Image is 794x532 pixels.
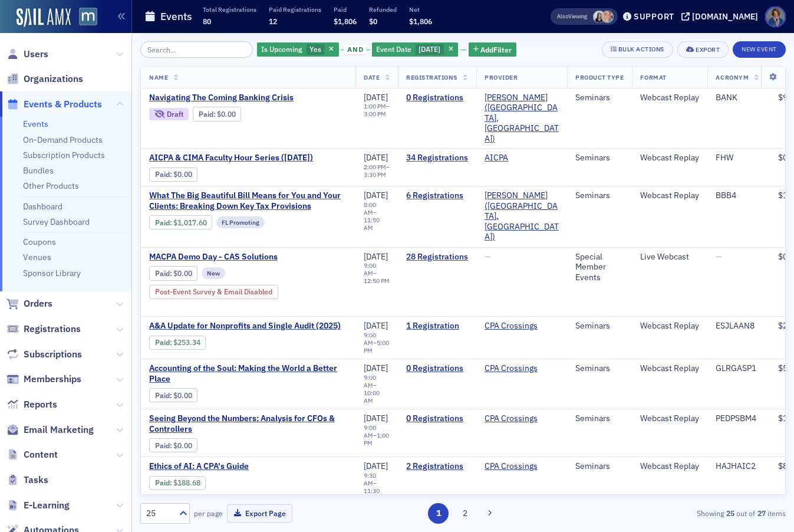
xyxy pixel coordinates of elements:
a: Bundles [23,165,54,176]
div: – [364,163,390,179]
span: $0.00 [173,391,192,400]
a: Registrations [6,323,81,336]
a: Paid [199,110,213,119]
span: Dee Sullivan [601,11,614,23]
a: CPA Crossings [485,413,538,424]
a: Orders [6,297,52,310]
div: HAJHAIC2 [716,461,762,472]
span: Werner-Rocca (Flourtown, PA) [485,191,559,242]
p: Total Registrations [203,5,256,14]
div: Seminars [575,93,624,103]
time: 8:00 AM [364,201,376,216]
span: Seeing Beyond the Numbers: Analysis for CFOs & Controllers [149,413,347,434]
time: 1:00 PM [364,102,386,110]
div: Special Member Events [575,252,624,283]
div: Seminars [575,461,624,472]
a: View Homepage [71,8,97,28]
a: Paid [155,170,170,179]
div: Webcast Replay [640,191,699,201]
div: Paid: 0 - $0 [149,438,197,452]
a: Subscription Products [23,150,105,160]
div: Paid: 1 - $25334 [149,336,206,350]
div: Paid: 0 - $0 [193,107,241,121]
span: Organizations [24,73,83,86]
time: 2:00 PM [364,163,386,171]
div: PEDPSBM4 [716,413,762,424]
div: Seminars [575,153,624,163]
a: Memberships [6,373,81,386]
span: Kelly Brown [593,11,605,23]
span: Product Type [575,73,624,81]
label: per page [194,508,223,518]
time: 9:00 AM [364,331,376,347]
a: CPA Crossings [485,321,538,331]
span: — [716,251,722,262]
span: Tasks [24,474,48,487]
span: : [155,478,173,487]
button: Export [677,41,729,58]
span: $1,806 [334,17,357,26]
strong: 25 [724,508,736,518]
a: Survey Dashboard [23,216,90,227]
a: Events & Products [6,98,102,111]
div: – [364,331,390,354]
a: AICPA [485,153,508,163]
span: E-Learning [24,499,70,512]
a: CPA Crossings [485,363,538,374]
a: 1 Registration [406,321,468,331]
div: 9/26/2025 [372,42,458,57]
div: BANK [716,93,762,103]
button: New Event [733,41,786,58]
span: Registrations [24,323,81,336]
a: Dashboard [23,201,62,212]
a: Paid [155,269,170,278]
a: Subscriptions [6,348,82,361]
div: [DOMAIN_NAME] [692,11,758,22]
button: AddFilter [469,42,517,57]
span: 80 [203,17,211,26]
button: Export Page [227,504,292,523]
div: BBB4 [716,191,762,201]
span: : [155,218,173,227]
span: [DATE] [364,461,388,471]
a: Paid [155,478,170,487]
span: Add Filter [480,44,512,55]
div: FHW [716,153,762,163]
a: Ethics of AI: A CPA's Guide [149,461,347,472]
span: Content [24,448,58,461]
a: Events [23,119,48,129]
a: Users [6,48,48,61]
a: Other Products [23,180,79,191]
div: Draft [167,111,183,117]
span: [DATE] [364,92,388,103]
a: Coupons [23,237,56,247]
p: Net [409,5,432,14]
a: What The Big Beautiful Bill Means for You and Your Clients: Breaking Down Key Tax Provisions [149,191,347,211]
span: : [155,391,173,400]
span: Reports [24,398,57,411]
span: CPA Crossings [485,461,559,472]
span: Email Marketing [24,423,94,436]
a: Email Marketing [6,423,94,436]
div: – [364,424,390,447]
button: 1 [428,503,449,524]
span: Acronym [716,73,749,81]
span: CPA Crossings [485,363,559,374]
span: Name [149,73,168,81]
span: : [155,338,173,347]
span: : [155,269,173,278]
div: Bulk Actions [618,46,664,52]
button: Bulk Actions [602,41,673,58]
img: SailAMX [17,8,71,27]
a: 0 Registrations [406,413,468,424]
div: Yes [257,42,339,57]
div: Also [557,12,568,20]
a: 2 Registrations [406,461,468,472]
span: AICPA [485,153,559,163]
span: Event Date [376,44,411,54]
img: SailAMX [79,8,97,26]
time: 5:00 PM [364,339,389,354]
p: Refunded [369,5,397,14]
strong: 27 [755,508,767,518]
